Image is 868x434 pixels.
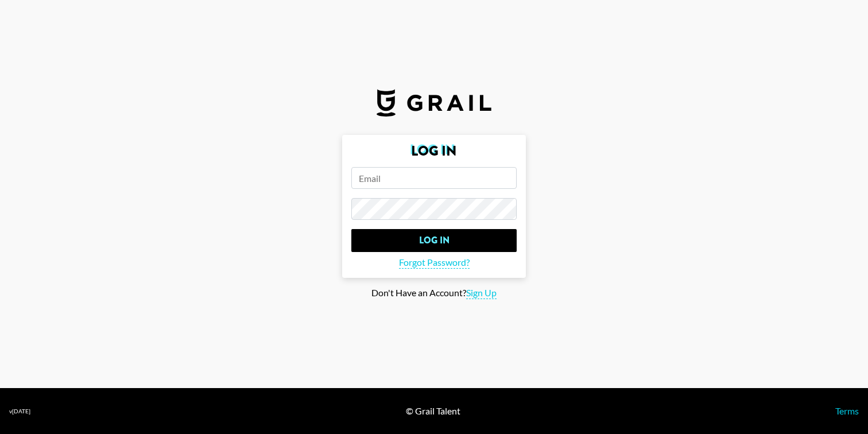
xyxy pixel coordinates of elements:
[9,287,859,299] div: Don't Have an Account?
[377,89,491,117] img: Grail Talent Logo
[351,229,517,252] input: Log In
[406,405,460,417] div: © Grail Talent
[399,257,470,269] span: Forgot Password?
[351,167,517,189] input: Email
[351,144,517,158] h2: Log In
[9,408,30,415] div: v [DATE]
[466,287,497,299] span: Sign Up
[835,405,859,416] a: Terms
